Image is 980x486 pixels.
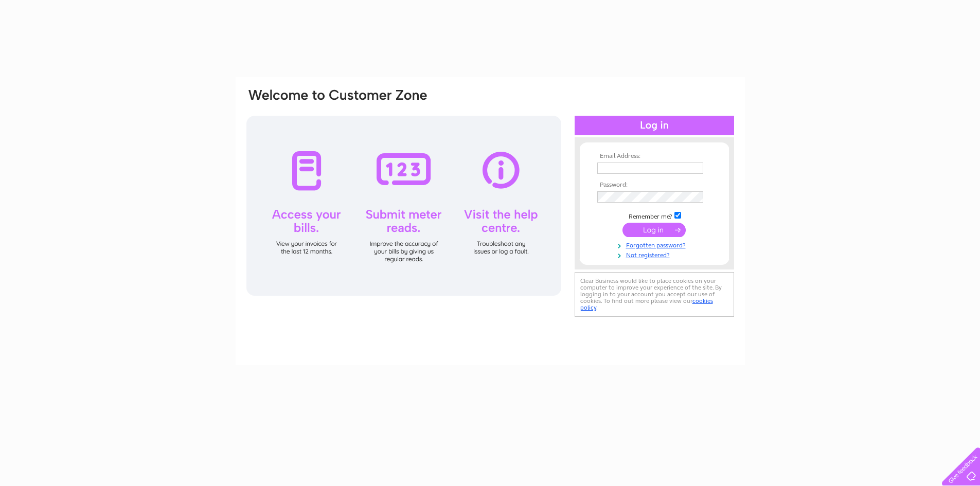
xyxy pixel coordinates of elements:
[597,240,714,249] a: Forgotten password?
[595,182,714,189] th: Password:
[595,210,714,221] td: Remember me?
[575,272,734,317] div: Clear Business would like to place cookies on your computer to improve your experience of the sit...
[622,223,686,237] input: Submit
[597,249,714,259] a: Not registered?
[595,153,714,160] th: Email Address:
[580,297,713,311] a: cookies policy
